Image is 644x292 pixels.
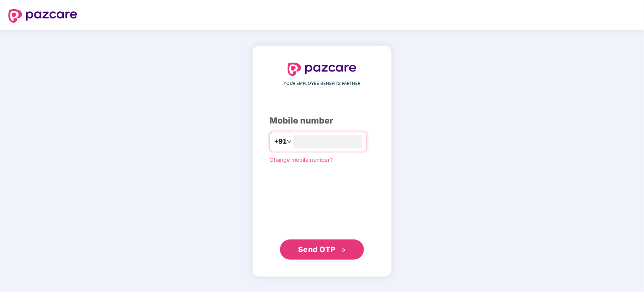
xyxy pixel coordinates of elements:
[341,247,346,253] span: double-right
[288,63,356,76] img: logo
[270,156,333,163] a: Change mobile number?
[280,239,364,260] button: Send OTPdouble-right
[274,136,287,147] span: +91
[284,80,361,87] span: YOUR EMPLOYEE BENEFITS PARTNER
[298,245,335,254] span: Send OTP
[8,9,77,23] img: logo
[270,114,374,127] div: Mobile number
[287,139,292,144] span: down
